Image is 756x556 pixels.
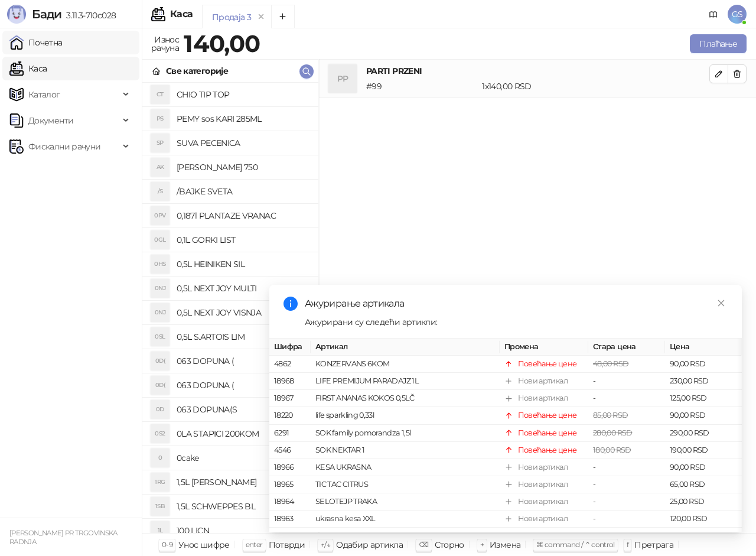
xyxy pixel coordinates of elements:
[634,537,673,552] div: Претрага
[311,390,500,407] td: FIRST ANANAS KOKOS 0,5LČ
[9,57,47,80] a: Каса
[665,407,742,424] td: 90,00 RSD
[177,303,309,322] h4: 0,5L NEXT JOY VISNJA
[177,158,309,177] h4: [PERSON_NAME] 750
[151,206,170,225] div: 0PV
[28,135,100,158] span: Фискални рачуни
[665,476,742,493] td: 65,00 RSD
[9,31,63,54] a: Почетна
[151,303,170,322] div: 0NJ
[177,206,309,225] h4: 0,187l PLANTAZE VRANAC
[269,511,311,528] td: 18963
[665,528,742,545] td: 2.020,00 RSD
[366,64,709,77] h4: PARTI PRZENI
[311,476,500,493] td: TIC TAC CITRUS
[177,134,309,152] h4: SUVA PECENICA
[151,327,170,346] div: 0SL
[588,373,665,390] td: -
[311,373,500,390] td: LIFE PREMIJUM PARADAJZ 1L
[480,80,712,93] div: 1 x 140,00 RSD
[588,476,665,493] td: -
[269,373,311,390] td: 18968
[269,442,311,459] td: 4546
[593,446,631,454] span: 180,00 RSD
[177,327,309,346] h4: 0,5L S.ARTOIS LIM
[665,390,742,407] td: 125,00 RSD
[269,476,311,493] td: 18965
[177,279,309,298] h4: 0,5L NEXT JOY MULTI
[593,428,633,437] span: 280,00 RSD
[269,528,311,545] td: 17241
[490,537,520,552] div: Измена
[246,540,263,549] span: enter
[518,496,568,508] div: Нови артикал
[61,10,116,21] span: 3.11.3-710c028
[166,64,228,77] div: Све категорије
[311,493,500,511] td: SELOTEJP TRAKA
[32,7,61,21] span: Бади
[177,255,309,274] h4: 0,5L HEINIKEN SIL
[177,109,309,128] h4: PEMY sos KARI 285ML
[518,513,568,525] div: Нови артикал
[177,497,309,516] h4: 1,5L SCHWEPPES BL
[177,473,309,492] h4: 1,5L [PERSON_NAME]
[177,182,309,201] h4: /BAJKE SVETA
[665,459,742,476] td: 90,00 RSD
[151,497,170,516] div: 1SB
[593,359,628,368] span: 48,00 RSD
[500,339,588,356] th: Промена
[665,442,742,459] td: 190,00 RSD
[253,12,269,22] button: remove
[151,279,170,298] div: 0NJ
[269,537,305,552] div: Потврди
[9,529,118,546] small: [PERSON_NAME] PR TRGOVINSKA RADNJA
[271,5,295,28] button: Add tab
[269,390,311,407] td: 18967
[311,459,500,476] td: KESA UKRASNA
[269,356,311,373] td: 4862
[151,255,170,274] div: 0HS
[593,411,628,420] span: 85,00 RSD
[518,375,568,387] div: Нови артикал
[311,407,500,424] td: life sparkling 0,33l
[142,83,318,533] div: grid
[177,448,309,467] h4: 0cake
[151,521,170,540] div: 1L
[311,424,500,441] td: SOK family pomorandza 1,5l
[665,424,742,441] td: 290,00 RSD
[518,479,568,490] div: Нови артикал
[162,540,172,549] span: 0-9
[336,537,403,552] div: Одабир артикла
[480,540,484,549] span: +
[518,409,577,421] div: Повећање цене
[151,134,170,152] div: SP
[151,182,170,201] div: /S
[28,83,60,106] span: Каталог
[588,459,665,476] td: -
[665,339,742,356] th: Цена
[269,339,311,356] th: Шифра
[151,448,170,467] div: 0
[704,5,723,24] a: Документација
[28,109,73,132] span: Документи
[283,297,298,311] span: info-circle
[311,356,500,373] td: KONZERVANS 6KOM
[311,339,500,356] th: Артикал
[177,376,309,395] h4: 063 DOPUNA (
[715,297,728,310] a: Close
[170,9,193,19] div: Каса
[518,392,568,404] div: Нови артикал
[151,400,170,419] div: 0D
[717,299,725,307] span: close
[518,358,577,370] div: Повећање цене
[305,316,728,329] div: Ажурирани су следећи артикли:
[588,339,665,356] th: Стара цена
[151,158,170,177] div: AK
[212,11,251,24] div: Продаја 3
[435,537,464,552] div: Сторно
[177,424,309,443] h4: 0LA STAPICI 200KOM
[627,540,628,549] span: f
[665,493,742,511] td: 25,00 RSD
[151,424,170,443] div: 0S2
[328,64,357,93] div: PP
